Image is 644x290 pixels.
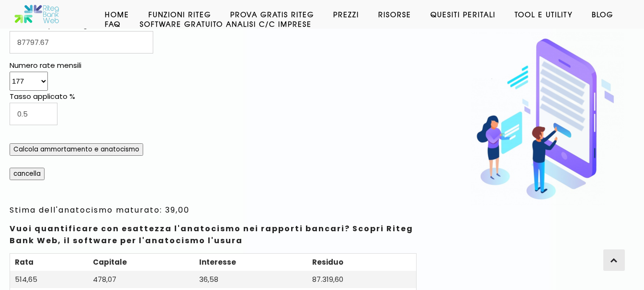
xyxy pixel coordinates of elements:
[307,271,416,288] td: 87.319,60
[14,5,60,24] img: Software anatocismo e usura bancaria
[10,204,417,216] h4: Stima dell'anatocismo maturato: 39,00
[93,257,127,267] b: Capitale
[10,143,143,156] input: Calcola ammortamento e anatocismo
[139,10,221,19] a: Funzioni Riteg
[10,223,413,246] a: Vuoi quantificare con esattezza l'anatocismo nei rapporti bancari? Scopri Riteg Bank Web, il soft...
[95,10,139,19] a: Home
[10,271,88,288] td: 514,65
[10,91,75,103] label: Tasso applicato %
[130,19,321,29] a: Software GRATUITO analisi c/c imprese
[465,30,624,209] img: Tool anatocismo ammortamento prestiti e mutuo a tasso fisso
[421,10,505,19] a: Quesiti Peritali
[15,257,34,267] b: Rata
[505,10,582,19] a: Tool e Utility
[10,168,45,180] input: cancella
[221,10,324,19] a: Prova Gratis Riteg
[199,257,236,267] b: Interesse
[194,271,307,288] td: 36,58
[95,19,130,29] a: Faq
[10,60,81,72] label: Numero rate mensili
[324,10,369,19] a: Prezzi
[312,257,343,267] b: Residuo
[369,10,421,19] a: Risorse
[88,271,194,288] td: 478,07
[582,10,623,19] a: Blog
